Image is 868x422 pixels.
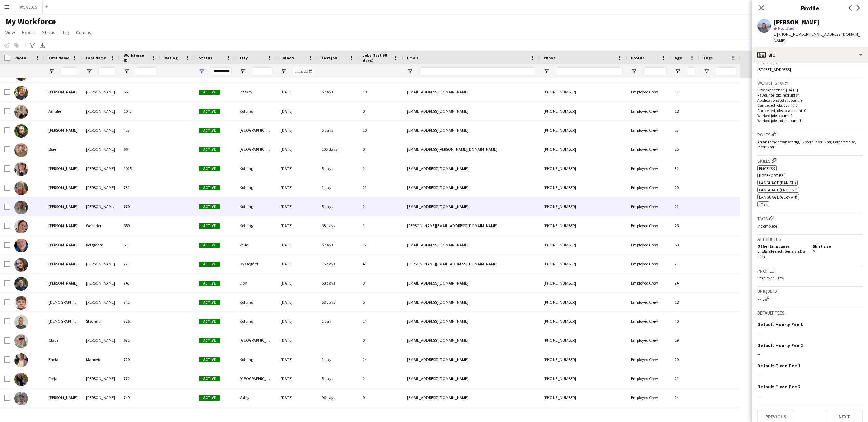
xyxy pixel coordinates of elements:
div: Kolding [236,197,277,216]
input: Email Filter Input [419,67,535,75]
div: 10 [359,83,403,101]
div: 731 [120,178,160,197]
div: [PHONE_NUMBER] [540,274,627,292]
div: [PERSON_NAME] [774,19,820,25]
div: [PERSON_NAME] [82,331,120,350]
span: Status [42,29,55,35]
button: Open Filter Menu [124,68,130,74]
div: [PHONE_NUMBER] [540,350,627,369]
div: Claus [44,331,82,350]
img: Cecilie Davidsen [14,277,28,291]
div: 20 [671,178,699,197]
div: Employed Crew [627,216,671,235]
div: [PHONE_NUMBER] [540,235,627,254]
div: 15 days [318,254,359,273]
div: [EMAIL_ADDRESS][DOMAIN_NAME] [403,331,540,350]
div: [DATE] [277,312,318,331]
div: [PERSON_NAME] [82,83,120,101]
div: 24 [359,350,403,369]
div: Employed Crew [627,83,671,101]
div: [EMAIL_ADDRESS][DOMAIN_NAME] [403,312,540,331]
div: 5 days [318,159,359,178]
div: [EMAIL_ADDRESS][DOMAIN_NAME] [403,388,540,407]
img: Christian Støvring [14,315,28,329]
app-action-btn: Advanced filters [28,41,37,49]
a: Export [19,28,38,37]
p: Favourite job: Instruktør [757,92,863,98]
div: 5 [359,293,403,311]
span: My Workforce [5,16,56,27]
div: 96 days [318,388,359,407]
div: 720 [120,350,160,369]
div: [PHONE_NUMBER] [540,140,627,159]
img: Carsten Rolsgaard [14,239,28,252]
div: 58 days [318,293,359,311]
div: Vejle [236,235,277,254]
div: [PERSON_NAME] [82,140,120,159]
span: Tags [703,55,713,60]
div: [PERSON_NAME] [44,197,82,216]
img: Bøje Andersen [14,143,28,157]
div: Ejby [236,274,277,292]
span: Status [199,55,212,60]
span: Language (German) [759,194,797,200]
div: Kolding [236,159,277,178]
img: Caroline Sommer [14,181,28,195]
div: 770 [120,197,160,216]
button: Open Filter Menu [631,68,637,74]
div: 5 days [318,197,359,216]
div: [GEOGRAPHIC_DATA] [236,331,277,350]
div: [EMAIL_ADDRESS][DOMAIN_NAME] [403,121,540,140]
div: [PERSON_NAME] [82,159,120,178]
div: 743 [120,274,160,292]
button: Open Filter Menu [281,68,287,74]
span: Active [199,166,220,171]
div: [DATE] [277,274,318,292]
span: [STREET_ADDRESS] [757,67,791,72]
div: Mahovic [82,350,120,369]
div: 20 [671,350,699,369]
div: [PHONE_NUMBER] [540,83,627,101]
span: Kørekort BE [759,173,783,178]
div: [DATE] [277,293,318,311]
div: [PHONE_NUMBER] [540,254,627,273]
div: [GEOGRAPHIC_DATA] [236,369,277,388]
div: 1 [359,216,403,235]
div: 749 [120,388,160,407]
div: [DATE] [277,140,318,159]
div: Employed Crew [627,102,671,120]
div: 5 days [318,369,359,388]
span: Last Name [86,55,106,60]
div: [EMAIL_ADDRESS][DOMAIN_NAME] [403,274,540,292]
div: Kolding [236,102,277,120]
div: [GEOGRAPHIC_DATA] [236,121,277,140]
div: 726 [120,312,160,331]
div: Kolding [236,178,277,197]
div: 21 [671,369,699,388]
div: 60 [671,235,699,254]
div: Employed Crew [627,350,671,369]
span: Active [199,128,220,133]
div: 5 days [318,121,359,140]
div: [PERSON_NAME] [82,178,120,197]
span: Jobs (last 90 days) [363,53,391,63]
div: 23 [671,254,699,273]
div: [DEMOGRAPHIC_DATA] [44,293,82,311]
div: Rolsgaard [82,235,120,254]
button: Open Filter Menu [675,68,681,74]
div: [PERSON_NAME] [44,235,82,254]
app-action-btn: Export XLSX [38,41,46,49]
input: Last Name Filter Input [98,67,115,75]
div: 12 [359,235,403,254]
span: Photo [14,55,26,60]
span: Rating [165,55,178,60]
div: [DATE] [277,102,318,120]
div: [DATE] [277,369,318,388]
span: Phone [544,55,556,60]
div: Amalie [44,102,82,120]
span: t. [PHONE_NUMBER] [774,32,809,37]
span: Joined [281,55,294,60]
div: Kolding [236,350,277,369]
div: [EMAIL_ADDRESS][DOMAIN_NAME] [403,350,540,369]
input: Tags Filter Input [716,67,736,75]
